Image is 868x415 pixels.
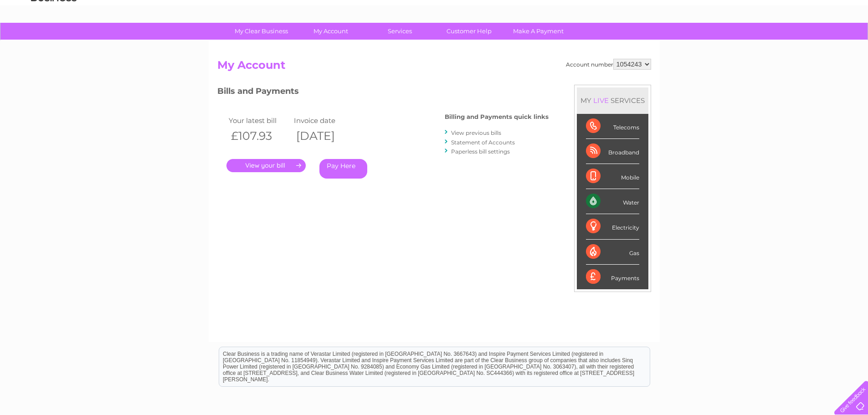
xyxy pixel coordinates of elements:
a: Paperless bill settings [451,148,510,155]
a: Telecoms [756,39,783,46]
a: Statement of Accounts [451,139,515,146]
div: Telecoms [586,114,639,139]
a: Log out [838,39,859,46]
a: . [226,159,306,172]
div: MY SERVICES [577,87,648,113]
div: Broadband [586,139,639,164]
a: Services [362,23,437,40]
h2: My Account [217,59,651,76]
img: logo.png [31,24,77,51]
td: Invoice date [292,114,357,127]
div: Account number [566,59,651,70]
a: Make A Payment [501,23,576,40]
div: Gas [586,240,639,265]
a: View previous bills [451,129,501,136]
th: [DATE] [292,127,357,145]
div: LIVE [591,96,611,105]
div: Water [586,189,639,214]
td: Your latest bill [226,114,292,127]
a: Water [708,39,725,46]
h3: Bills and Payments [217,85,549,101]
a: My Clear Business [224,23,299,40]
a: Blog [789,39,802,46]
a: Pay Here [319,159,367,179]
a: 0333 014 3131 [696,5,759,16]
a: My Account [293,23,368,40]
a: Contact [807,39,830,46]
div: Clear Business is a trading name of Verastar Limited (registered in [GEOGRAPHIC_DATA] No. 3667643... [219,5,650,44]
a: Energy [730,39,750,46]
div: Mobile [586,164,639,189]
h4: Billing and Payments quick links [445,113,549,120]
a: Customer Help [431,23,507,40]
div: Electricity [586,214,639,239]
th: £107.93 [226,127,292,145]
div: Payments [586,265,639,289]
